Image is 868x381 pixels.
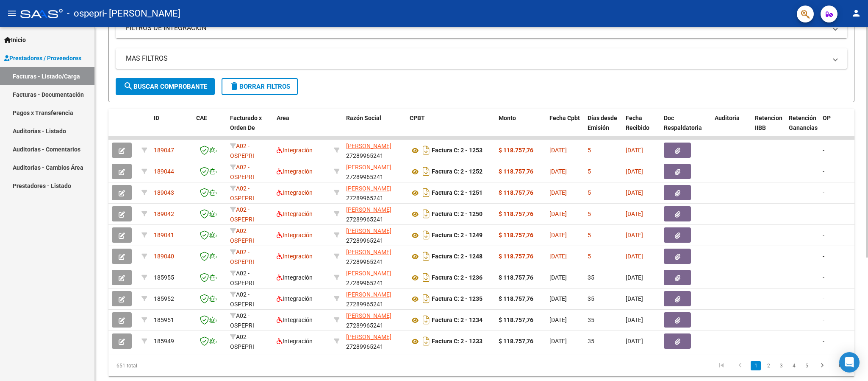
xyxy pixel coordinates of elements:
[751,361,761,370] a: 1
[277,253,313,260] span: Integración
[549,147,567,154] span: [DATE]
[800,359,813,373] li: page 5
[626,147,643,154] span: [DATE]
[432,296,483,303] strong: Factura C: 2 - 1235
[839,352,860,373] div: Open Intercom Messenger
[346,227,391,234] span: [PERSON_NAME]
[346,249,391,255] span: [PERSON_NAME]
[4,35,26,45] span: Inicio
[755,115,782,131] span: Retencion IIBB
[229,81,239,91] mat-icon: delete
[154,232,174,238] span: 189041
[346,162,403,180] div: 27289965241
[788,359,800,373] li: page 4
[273,109,330,146] datatable-header-cell: Area
[732,361,748,370] a: go to previous page
[277,274,313,281] span: Integración
[588,317,594,323] span: 35
[154,168,174,175] span: 189044
[499,168,533,175] strong: $ 118.757,76
[421,186,432,199] i: Descargar documento
[193,109,227,146] datatable-header-cell: CAE
[660,109,711,146] datatable-header-cell: Doc Respaldatoria
[230,143,254,159] span: A02 - OSPEPRI
[713,361,729,370] a: go to first page
[499,189,533,196] strong: $ 118.757,76
[421,271,432,284] i: Descargar documento
[432,338,483,345] strong: Factura C: 2 - 1233
[150,109,193,146] datatable-header-cell: ID
[823,210,824,217] span: -
[588,168,591,175] span: 5
[823,115,831,121] span: OP
[123,81,133,91] mat-icon: search
[432,211,483,218] strong: Factura C: 2 - 1250
[277,210,313,217] span: Integración
[785,109,819,146] datatable-header-cell: Retención Ganancias
[749,359,762,373] li: page 1
[626,274,643,281] span: [DATE]
[588,147,591,154] span: 5
[277,295,313,302] span: Integración
[823,317,824,323] span: -
[154,317,174,323] span: 185951
[343,109,406,146] datatable-header-cell: Razón Social
[116,48,847,69] mat-expansion-panel-header: MAS FILTROS
[549,115,580,121] span: Fecha Cpbt
[823,274,824,281] span: -
[499,253,533,260] strong: $ 118.757,76
[432,317,483,324] strong: Factura C: 2 - 1234
[549,338,567,345] span: [DATE]
[499,147,533,154] strong: $ 118.757,76
[549,232,567,238] span: [DATE]
[116,78,215,95] button: Buscar Comprobante
[154,253,174,260] span: 189040
[664,115,702,131] span: Doc Respaldatoria
[154,210,174,217] span: 189042
[154,274,174,281] span: 185955
[499,295,533,302] strong: $ 118.757,76
[229,83,290,90] span: Borrar Filtros
[823,295,824,302] span: -
[789,361,799,370] a: 4
[851,8,861,18] mat-icon: person
[711,109,752,146] datatable-header-cell: Auditoria
[230,164,254,180] span: A02 - OSPEPRI
[823,189,824,196] span: -
[67,4,104,23] span: - ospepri
[823,168,824,175] span: -
[277,338,313,345] span: Integración
[154,189,174,196] span: 189043
[626,115,649,131] span: Fecha Recibido
[277,189,313,196] span: Integración
[104,4,180,23] span: - [PERSON_NAME]
[432,147,483,154] strong: Factura C: 2 - 1253
[626,253,643,260] span: [DATE]
[277,147,313,154] span: Integración
[432,168,483,175] strong: Factura C: 2 - 1252
[823,147,824,154] span: -
[549,317,567,323] span: [DATE]
[775,359,788,373] li: page 3
[499,338,533,345] strong: $ 118.757,76
[584,109,622,146] datatable-header-cell: Días desde Emisión
[421,228,432,242] i: Descargar documento
[222,78,298,95] button: Borrar Filtros
[346,185,391,192] span: [PERSON_NAME]
[763,361,774,370] a: 2
[346,311,403,329] div: 27289965241
[346,247,403,265] div: 27289965241
[499,115,516,121] span: Monto
[277,115,289,121] span: Area
[499,232,533,238] strong: $ 118.757,76
[230,115,262,131] span: Facturado x Orden De
[549,210,567,217] span: [DATE]
[549,168,567,175] span: [DATE]
[346,270,391,277] span: [PERSON_NAME]
[277,232,313,238] span: Integración
[7,8,17,18] mat-icon: menu
[626,295,643,302] span: [DATE]
[154,338,174,345] span: 185949
[626,189,643,196] span: [DATE]
[346,291,391,298] span: [PERSON_NAME]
